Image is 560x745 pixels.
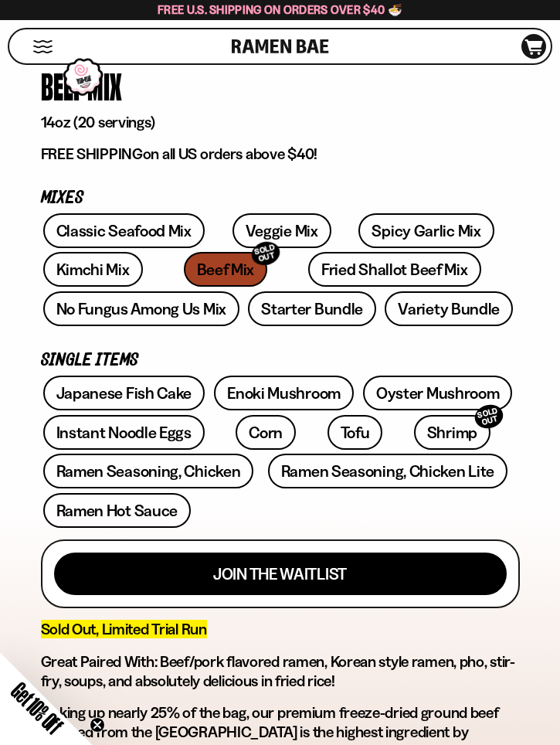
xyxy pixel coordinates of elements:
[43,415,205,450] a: Instant Noodle Eggs
[90,717,105,733] button: Close teaser
[43,376,205,410] a: Japanese Fish Cake
[363,376,513,410] a: Oyster Mushroom
[7,678,67,738] span: Get 10% Off
[41,63,83,109] div: Beef
[43,291,239,326] a: No Fungus Among Us Mix
[358,213,494,248] a: Spicy Garlic Mix
[43,493,192,528] a: Ramen Hot Sauce
[32,40,53,53] button: Mobile Menu Trigger
[232,213,331,248] a: Veggie Mix
[41,113,520,132] p: 14oz (20 servings)
[472,401,506,431] div: SOLD OUT
[213,566,347,582] span: Join the waitlist
[41,191,520,206] p: Mixes
[41,145,143,163] strong: FREE SHIPPING
[236,415,296,450] a: Corn
[43,252,143,287] a: Kimchi Mix
[328,415,383,450] a: Tofu
[248,291,376,326] a: Starter Bundle
[43,454,254,488] a: Ramen Seasoning, Chicken
[268,454,507,488] a: Ramen Seasoning, Chicken Lite
[308,252,480,287] a: Fried Shallot Beef Mix
[41,652,520,691] h2: Great Paired With: Beef/pork flavored ramen, Korean style ramen, pho, stir-fry, soups, and absolu...
[54,553,507,595] button: Join the waitlist
[385,291,513,326] a: Variety Bundle
[43,213,205,248] a: Classic Seafood Mix
[41,145,520,164] p: on all US orders above $40!
[414,415,490,450] a: ShrimpSOLD OUT
[214,376,354,410] a: Enoki Mushroom
[41,620,207,638] span: Sold Out, Limited Trial Run
[41,353,520,368] p: Single Items
[158,2,402,17] span: Free U.S. Shipping on Orders over $40 🍜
